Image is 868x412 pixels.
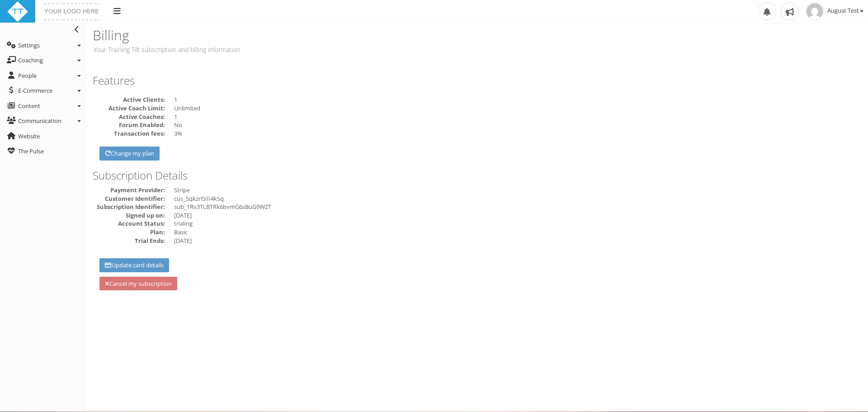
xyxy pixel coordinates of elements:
span: August Test [827,6,863,14]
dt: Subscription Identifier: [93,203,165,211]
dt: Customer Identifier: [93,194,165,203]
dd: sub_1Rv3TLBTRk6bvmG6sBuG9WZT [174,203,861,211]
dt: Trial Ends: [93,237,165,245]
dt: Signed up on: [93,211,165,220]
img: ttbadgewhite_48x48.png [7,1,28,23]
a: Cancel my subscription [99,277,177,291]
span: The Pulse [18,147,44,155]
span: Coaching [18,56,43,64]
h3: Billing [93,28,474,43]
dd: [DATE] [174,237,861,245]
dd: [DATE] [174,211,861,220]
span: Content [18,102,40,110]
span: E-Commerce [18,86,52,95]
dd: No [174,121,861,129]
dt: Active Coaches: [93,113,165,121]
a: Change my plan [99,147,160,161]
dt: Payment Provider: [93,186,165,194]
a: Update card details [99,258,169,272]
img: 54c99ba3abc448c4c5c65e452fc0f1d5 [806,2,824,20]
dd: Unlimited [174,104,861,113]
span: Settings [18,41,40,49]
dd: 3% [174,129,861,138]
span: Website [18,132,40,140]
dt: The fee taken for each transaction processed through the Stripe payment gateway. This does not in... [93,129,165,138]
img: yourlogohere.png [42,1,102,23]
dd: 1 [174,113,861,121]
h3: Features [93,75,861,86]
dt: Account Status: [93,219,165,228]
dt: Plan: [93,228,165,237]
h3: Subscription Details [93,170,861,181]
dt: Active Clients: [93,95,165,104]
dt: Forum Enabled: [93,121,165,129]
dd: trialing [174,219,861,228]
dd: Stripe [174,186,861,194]
dd: cus_SqkzriSIII4kSq [174,194,861,203]
dt: Active Coach Limit: [93,104,165,113]
dd: Basic [174,228,861,237]
dd: 1 [174,91,861,104]
p: Your Training Tilt subscription and billing information [93,45,474,54]
span: Communication [18,117,61,125]
span: People [18,71,37,80]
